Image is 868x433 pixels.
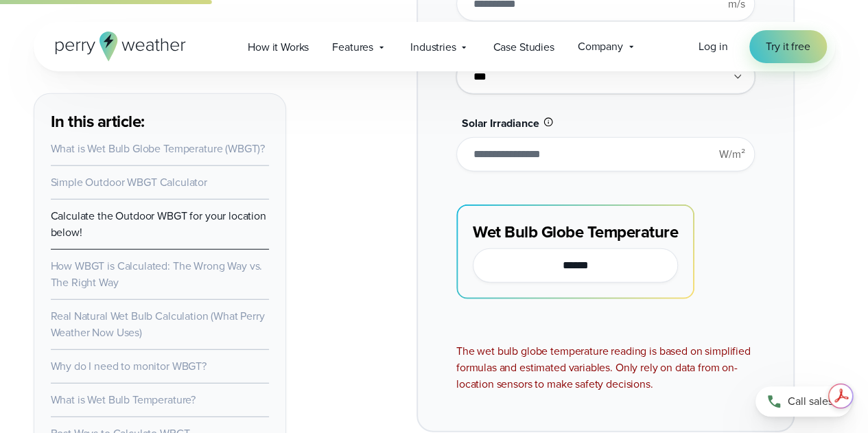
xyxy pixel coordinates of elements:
[493,39,554,56] span: Case Studies
[51,208,266,240] a: Calculate the Outdoor WBGT for your location below!
[236,33,320,61] a: How it Works
[766,38,810,55] span: Try it free
[462,115,539,131] span: Solar Irradiance
[51,358,207,374] a: Why do I need to monitor WBGT?
[749,30,826,63] a: Try it free
[699,38,727,55] a: Log in
[788,393,833,410] span: Call sales
[578,38,623,55] span: Company
[481,33,565,61] a: Case Studies
[410,39,456,56] span: Industries
[51,141,266,156] a: What is Wet Bulb Globe Temperature (WBGT)?
[456,343,755,393] div: The wet bulb globe temperature reading is based on simplified formulas and estimated variables. O...
[51,174,207,190] a: Simple Outdoor WBGT Calculator
[755,386,852,417] a: Call sales
[51,110,269,132] h3: In this article:
[51,258,263,290] a: How WBGT is Calculated: The Wrong Way vs. The Right Way
[51,392,196,408] a: What is Wet Bulb Temperature?
[51,308,265,340] a: Real Natural Wet Bulb Calculation (What Perry Weather Now Uses)
[332,39,373,56] span: Features
[248,39,309,56] span: How it Works
[699,38,727,54] span: Log in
